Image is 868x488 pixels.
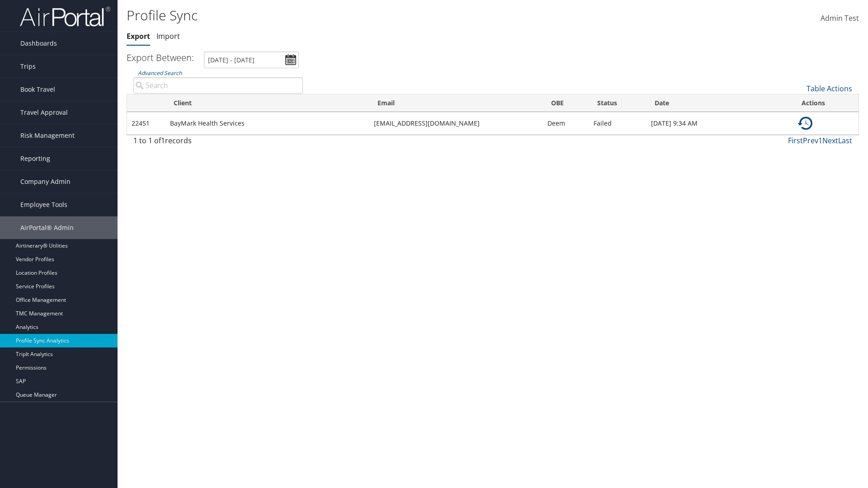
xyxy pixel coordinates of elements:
h1: Profile Sync [127,6,615,25]
th: Client: activate to sort column ascending [165,94,369,112]
th: Email: activate to sort column ascending [369,94,543,112]
a: Prev [803,136,818,145]
th: Date: activate to sort column ascending [646,94,793,112]
input: [DATE] - [DATE] [204,52,299,68]
td: Deem [543,112,589,135]
a: Details [798,118,812,127]
th: Actions [793,94,859,112]
span: AirPortal® Admin [20,216,74,239]
img: airportal-logo.png [20,6,110,27]
input: Advanced Search [133,77,303,94]
span: Dashboards [20,32,57,55]
span: Trips [20,55,36,78]
span: 1 [161,136,165,145]
a: Import [156,31,180,41]
span: Risk Management [20,124,75,147]
span: Book Travel [20,78,55,101]
span: Travel Approval [20,101,68,124]
a: Export [127,31,150,41]
td: 22451 [127,112,165,135]
a: Advanced Search [138,69,182,77]
span: Admin Test [821,13,859,23]
span: Reporting [20,147,50,170]
h3: Export Between: [127,52,194,64]
th: Status: activate to sort column ascending [589,94,647,112]
a: Admin Test [821,5,859,33]
img: ta-history.png [798,116,812,131]
a: 1 [818,136,822,145]
td: [DATE] 9:34 AM [646,112,793,135]
td: Failed [589,112,647,135]
span: Employee Tools [20,193,67,216]
a: First [788,136,803,145]
td: [EMAIL_ADDRESS][DOMAIN_NAME] [369,112,543,135]
th: OBE: activate to sort column ascending [543,94,589,112]
span: Company Admin [20,170,71,193]
td: BayMark Health Services [165,112,369,135]
a: Table Actions [807,84,852,94]
div: 1 to 1 of records [133,135,303,150]
a: Next [822,136,838,145]
a: Last [838,136,852,145]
